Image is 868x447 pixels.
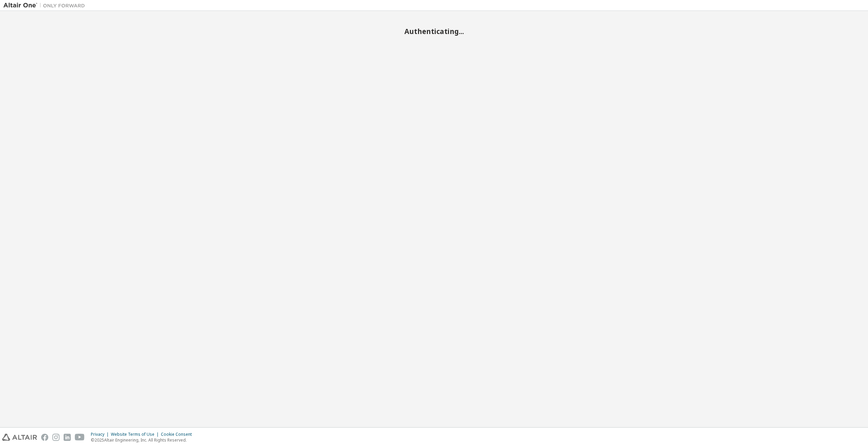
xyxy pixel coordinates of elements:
div: Website Terms of Use [111,432,161,437]
p: © 2025 Altair Engineering, Inc. All Rights Reserved. [91,437,196,443]
img: facebook.svg [41,434,48,441]
div: Cookie Consent [161,432,196,437]
img: youtube.svg [75,434,85,441]
img: altair_logo.svg [2,434,37,441]
h2: Authenticating... [3,27,865,36]
img: linkedin.svg [64,434,71,441]
img: Altair One [3,2,88,9]
img: instagram.svg [52,434,60,441]
div: Privacy [91,432,111,437]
